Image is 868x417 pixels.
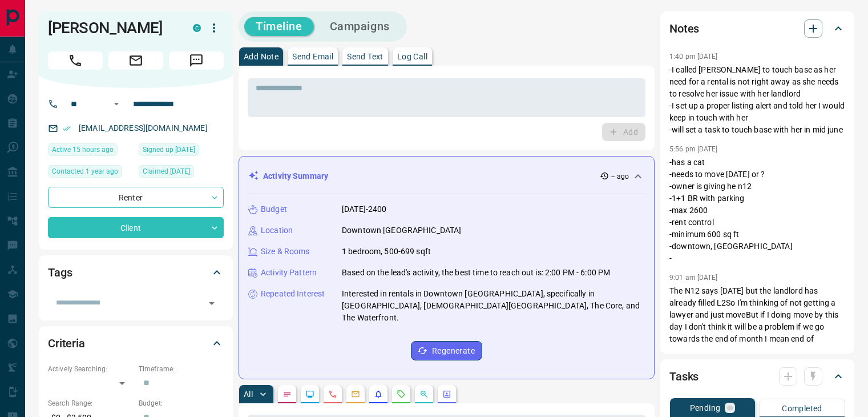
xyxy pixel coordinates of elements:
[244,390,253,398] p: All
[263,170,328,182] p: Activity Summary
[374,390,383,399] svg: Listing Alerts
[669,367,699,386] h2: Tasks
[248,166,645,187] div: Activity Summary-- ago
[48,364,133,374] p: Actively Searching:
[169,51,224,70] span: Message
[48,19,176,37] h1: [PERSON_NAME]
[261,203,287,215] p: Budget
[419,390,429,399] svg: Opportunities
[261,224,293,236] p: Location
[261,246,310,258] p: Size & Rooms
[48,398,133,408] p: Search Range:
[397,53,427,61] p: Log Call
[347,53,383,61] p: Send Text
[48,259,224,286] div: Tags
[48,217,224,238] div: Client
[48,51,103,70] span: Call
[139,364,224,374] p: Timeframe:
[48,143,133,159] div: Mon Aug 11 2025
[611,171,629,182] p: -- ago
[261,288,325,300] p: Repeated Interest
[139,165,224,181] div: Tue Jun 25 2024
[328,390,337,399] svg: Calls
[669,274,718,282] p: 9:01 am [DATE]
[79,123,208,133] a: [EMAIL_ADDRESS][DOMAIN_NAME]
[669,285,845,417] p: The N12 says [DATE] but the landlord has already filled L2So I'm thinking of not getting a lawyer...
[442,390,451,399] svg: Agent Actions
[669,53,718,61] p: 1:40 pm [DATE]
[48,187,224,208] div: Renter
[305,390,314,399] svg: Lead Browsing Activity
[282,390,292,399] svg: Notes
[110,97,123,111] button: Open
[669,19,699,38] h2: Notes
[52,166,118,177] span: Contacted 1 year ago
[63,125,71,133] svg: Email Verified
[342,203,386,215] p: [DATE]-2400
[139,398,224,408] p: Budget:
[52,144,114,155] span: Active 15 hours ago
[244,53,278,61] p: Add Note
[342,288,645,324] p: Interested in rentals in Downtown [GEOGRAPHIC_DATA], specifically in [GEOGRAPHIC_DATA], [DEMOGRAP...
[342,267,610,279] p: Based on the lead's activity, the best time to reach out is: 2:00 PM - 6:00 PM
[139,143,224,159] div: Thu Feb 04 2021
[397,390,406,399] svg: Requests
[143,144,195,155] span: Signed up [DATE]
[669,64,845,136] p: -I called [PERSON_NAME] to touch base as her need for a rental is not right away as she needs to ...
[318,17,401,36] button: Campaigns
[193,24,201,32] div: condos.ca
[261,267,317,279] p: Activity Pattern
[244,17,314,36] button: Timeline
[48,330,224,357] div: Criteria
[411,341,482,360] button: Regenerate
[48,165,133,181] div: Wed Jun 19 2024
[669,157,845,264] p: -has a cat -needs to move [DATE] or ? -owner is giving he n12 -1+1 BR with parking -max 2600 -ren...
[342,246,431,258] p: 1 bedroom, 500-699 sqft
[669,15,845,42] div: Notes
[351,390,360,399] svg: Emails
[342,224,461,236] p: Downtown [GEOGRAPHIC_DATA]
[690,404,721,412] p: Pending
[204,295,220,311] button: Open
[782,404,822,412] p: Completed
[669,145,718,153] p: 5:56 pm [DATE]
[48,334,85,352] h2: Criteria
[669,363,845,390] div: Tasks
[143,166,190,177] span: Claimed [DATE]
[48,263,72,282] h2: Tags
[292,53,333,61] p: Send Email
[108,51,163,70] span: Email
